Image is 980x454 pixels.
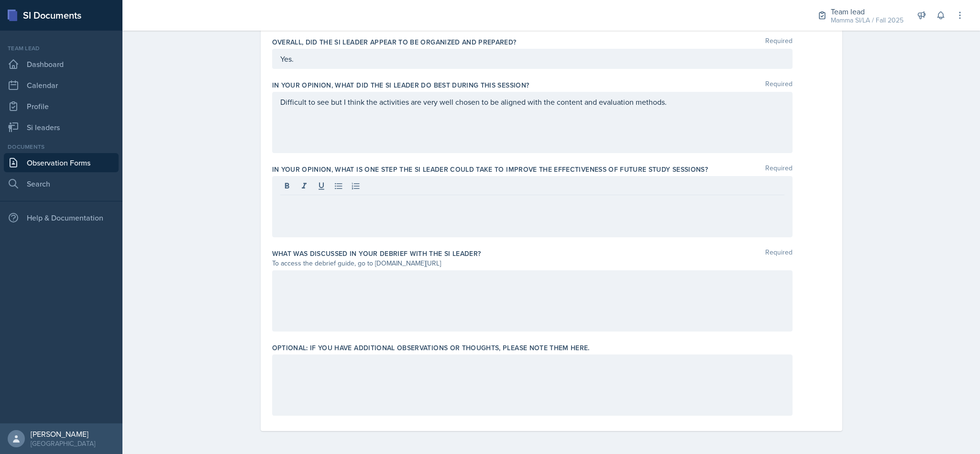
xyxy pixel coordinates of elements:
[765,37,793,47] span: Required
[4,208,119,227] div: Help & Documentation
[831,15,903,25] div: Mamma SI/LA / Fall 2025
[31,429,95,439] div: [PERSON_NAME]
[272,80,529,90] label: In your opinion, what did the SI Leader do BEST during this session?
[4,174,119,193] a: Search
[280,53,784,65] p: Yes.
[765,165,793,174] span: Required
[4,97,119,116] a: Profile
[272,343,590,353] label: Optional: If you have additional observations or thoughts, please note them here.
[272,165,708,174] label: In your opinion, what is ONE step the SI Leader could take to improve the effectiveness of future...
[4,153,119,172] a: Observation Forms
[765,80,793,90] span: Required
[272,249,481,258] label: What was discussed in your debrief with the SI Leader?
[4,55,119,74] a: Dashboard
[4,143,119,151] div: Documents
[831,6,903,17] div: Team lead
[4,118,119,137] a: Si leaders
[272,258,793,268] div: To access the debrief guide, go to [DOMAIN_NAME][URL]
[4,76,119,95] a: Calendar
[280,96,784,108] p: Difficult to see but I think the activities are very well chosen to be aligned with the content a...
[31,439,95,448] div: [GEOGRAPHIC_DATA]
[765,249,793,258] span: Required
[272,37,517,47] label: Overall, did the SI Leader appear to be organized and prepared?
[4,44,119,53] div: Team lead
